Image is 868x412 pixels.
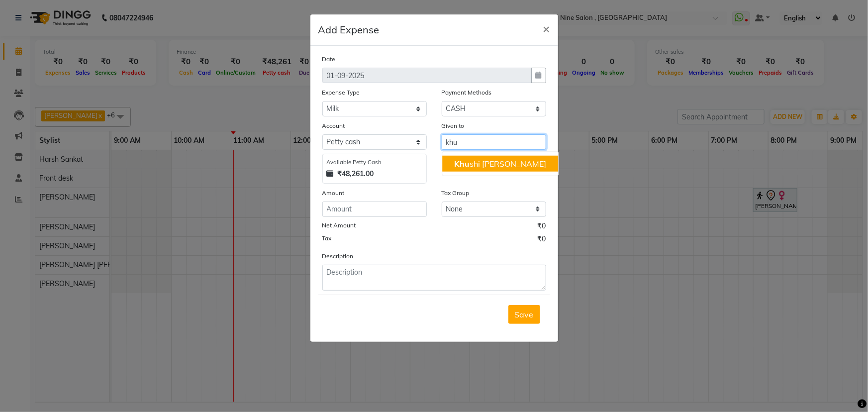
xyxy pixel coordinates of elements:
span: Khu [454,159,470,169]
span: ₹0 [538,221,546,234]
input: Given to [442,134,546,150]
label: Amount [322,189,345,198]
label: Expense Type [322,88,360,97]
span: Save [515,309,534,319]
label: Description [322,252,354,261]
label: Tax Group [442,189,470,198]
span: × [543,21,550,36]
h5: Add Expense [318,22,380,37]
span: ₹0 [538,234,546,247]
button: Save [508,305,540,324]
strong: ₹48,261.00 [338,169,374,179]
div: Available Petty Cash [327,158,422,167]
label: Given to [442,121,465,130]
button: Close [535,14,558,42]
ngb-highlight: shi [PERSON_NAME] [454,159,546,169]
label: Net Amount [322,221,356,230]
label: Account [322,121,345,130]
label: Date [322,55,336,64]
label: Payment Methods [442,88,492,97]
input: Amount [322,202,427,217]
label: Tax [322,234,332,243]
